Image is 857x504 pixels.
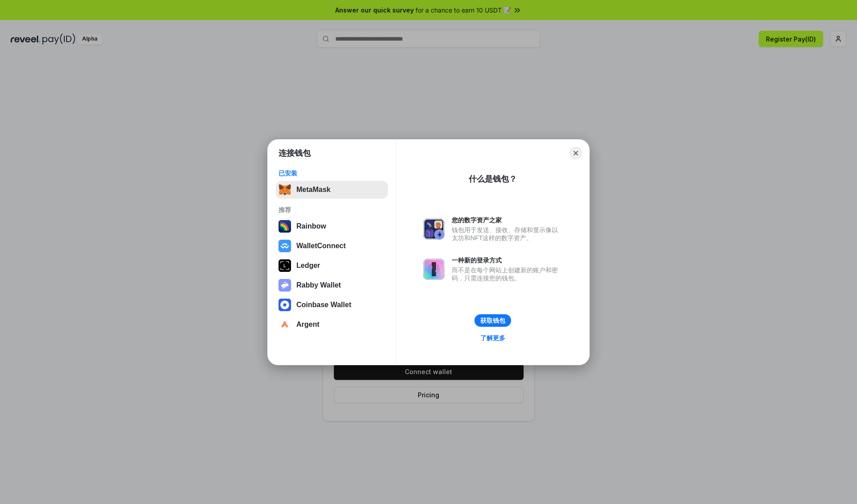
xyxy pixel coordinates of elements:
[276,217,388,235] button: Rainbow
[452,256,562,264] div: 一种新的登录方式
[452,266,562,282] div: 而不是在每个网站上创建新的账户和密码，只需连接您的钱包。
[469,174,517,184] div: 什么是钱包？
[276,276,388,294] button: Rabby Wallet
[480,334,505,342] div: 了解更多
[279,206,385,214] div: 推荐
[296,281,341,289] div: Rabby Wallet
[296,321,320,329] div: Argent
[276,257,388,275] button: Ledger
[296,262,320,270] div: Ledger
[296,222,326,230] div: Rainbow
[276,237,388,255] button: WalletConnect
[296,242,346,250] div: WalletConnect
[452,216,562,224] div: 您的数字资产之家
[279,148,311,158] h1: 连接钱包
[279,220,291,233] img: svg+xml,%3Csvg%20width%3D%22120%22%20height%3D%22120%22%20viewBox%3D%220%200%20120%20120%22%20fil...
[423,258,445,280] img: svg+xml,%3Csvg%20xmlns%3D%22http%3A%2F%2Fwww.w3.org%2F2000%2Fsvg%22%20fill%3D%22none%22%20viewBox...
[296,301,351,309] div: Coinbase Wallet
[474,314,511,327] button: 获取钱包
[296,186,330,194] div: MetaMask
[475,332,511,344] a: 了解更多
[480,317,505,325] div: 获取钱包
[276,316,388,333] button: Argent
[452,226,562,242] div: 钱包用于发送、接收、存储和显示像以太坊和NFT这样的数字资产。
[279,259,291,272] img: svg+xml,%3Csvg%20xmlns%3D%22http%3A%2F%2Fwww.w3.org%2F2000%2Fsvg%22%20width%3D%2228%22%20height%3...
[279,169,385,177] div: 已安装
[279,279,291,292] img: svg+xml,%3Csvg%20xmlns%3D%22http%3A%2F%2Fwww.w3.org%2F2000%2Fsvg%22%20fill%3D%22none%22%20viewBox...
[276,296,388,314] button: Coinbase Wallet
[279,240,291,252] img: svg+xml,%3Csvg%20width%3D%2228%22%20height%3D%2228%22%20viewBox%3D%220%200%2028%2028%22%20fill%3D...
[279,318,291,331] img: svg+xml,%3Csvg%20width%3D%2228%22%20height%3D%2228%22%20viewBox%3D%220%200%2028%2028%22%20fill%3D...
[276,181,388,199] button: MetaMask
[279,299,291,311] img: svg+xml,%3Csvg%20width%3D%2228%22%20height%3D%2228%22%20viewBox%3D%220%200%2028%2028%22%20fill%3D...
[279,183,291,196] img: svg+xml,%3Csvg%20fill%3D%22none%22%20height%3D%2233%22%20viewBox%3D%220%200%2035%2033%22%20width%...
[570,147,582,159] button: Close
[423,218,445,240] img: svg+xml,%3Csvg%20xmlns%3D%22http%3A%2F%2Fwww.w3.org%2F2000%2Fsvg%22%20fill%3D%22none%22%20viewBox...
